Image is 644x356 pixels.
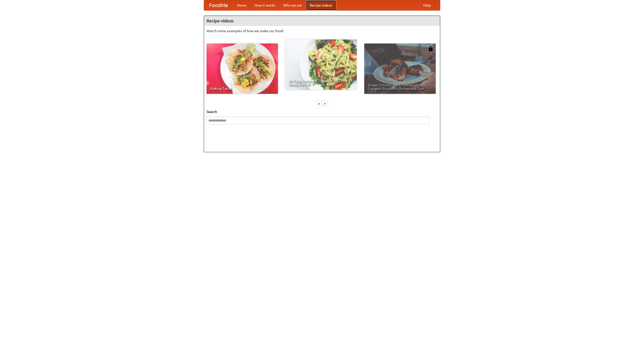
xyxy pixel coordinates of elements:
a: Making Tacos [207,44,278,94]
span: Making Tacos [210,87,274,90]
p: Watch some examples of how we make our food! [207,28,437,33]
h5: Search [207,109,437,114]
a: Home [233,0,251,10]
span: An Easy, Summery Tomato Pasta That's Ready for Fall [289,79,353,86]
div: » [323,100,327,107]
a: Help [419,0,435,10]
h4: Recipe videos [204,16,440,26]
a: How it works [251,0,279,10]
div: « [317,100,321,107]
a: Recipe videos [306,0,336,10]
img: 483408.png [428,46,433,51]
a: Who we are [279,0,306,10]
a: FoodMe [204,0,233,10]
a: An Easy, Summery Tomato Pasta That's Ready for Fall [285,39,357,90]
